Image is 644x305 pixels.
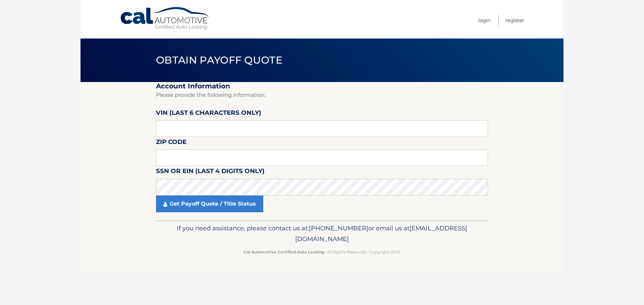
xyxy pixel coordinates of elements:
p: Please provide the following information. [156,90,488,100]
span: Obtain Payoff Quote [156,54,282,66]
span: [PHONE_NUMBER] [309,224,368,232]
h2: Account Information [156,82,488,90]
label: SSN or EIN (last 4 digits only) [156,166,265,178]
label: Zip Code [156,137,186,149]
label: VIN (last 6 characters only) [156,108,261,120]
p: If you need assistance, please contact us at: or email us at [160,223,484,244]
p: - All Rights Reserved - Copyright 2025 [160,248,484,255]
a: Login [478,15,491,26]
a: Register [505,15,524,26]
a: Cal Automotive [120,7,210,30]
strong: Cal Automotive Certified Auto Leasing [244,249,324,254]
a: Get Payoff Quote / Title Status [156,196,263,212]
